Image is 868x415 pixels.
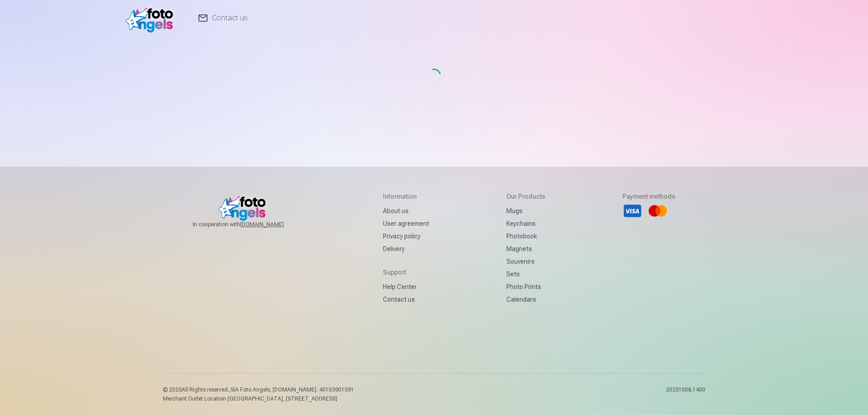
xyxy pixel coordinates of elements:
[623,192,675,201] h5: Payment methods
[648,201,668,221] li: Mastercard
[506,217,545,230] a: Keychains
[506,293,545,306] a: Calendars
[126,4,178,33] img: /v1
[506,205,545,217] a: Mugs
[193,221,306,228] span: In cooperation with
[383,280,429,293] a: Help Center
[506,230,545,242] a: Photobook
[506,280,545,293] a: Photo prints
[506,255,545,268] a: Souvenirs
[383,192,429,201] h5: Information
[383,268,429,277] h5: Support
[163,395,354,402] p: Merchant Outlet Location [GEOGRAPHIC_DATA], [STREET_ADDRESS]
[163,386,354,393] p: © 2025 All Rights reserved. ,
[506,242,545,255] a: Magnets
[383,217,429,230] a: User agreement
[666,386,705,402] p: 20251008.1400
[383,205,429,217] a: About us
[383,242,429,255] a: Delivery
[623,201,642,221] li: Visa
[231,387,354,393] span: SIA Foto Angels, [DOMAIN_NAME]. 40103901591
[240,221,306,228] a: [DOMAIN_NAME]
[506,268,545,280] a: Sets
[506,192,545,201] h5: Our products
[383,293,429,306] a: Contact us
[383,230,429,242] a: Privacy policy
